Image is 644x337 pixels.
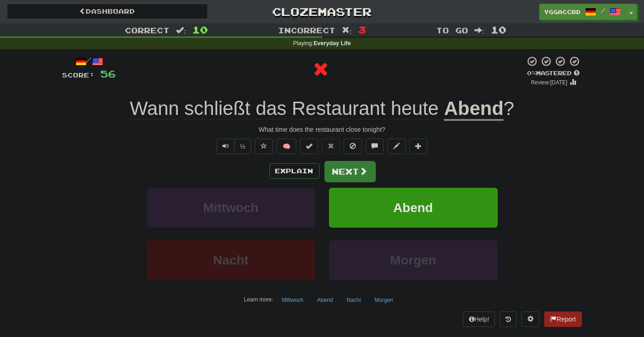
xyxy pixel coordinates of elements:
small: Review: [DATE] [531,79,567,86]
button: Favorite sentence (alt+f) [255,139,273,154]
button: Help! [463,311,495,327]
button: Edit sentence (alt+d) [387,139,406,154]
span: : [474,26,484,34]
span: 10 [491,24,506,35]
button: Nacht [342,293,366,307]
span: das [256,98,287,119]
button: Abend [329,188,498,228]
button: 🧠 [277,139,296,154]
span: Morgen [390,253,436,267]
button: Mittwoch [277,293,309,307]
button: Round history (alt+y) [500,311,517,327]
span: schließt [185,98,251,119]
span: 0 % [527,69,536,77]
span: To go [436,26,468,35]
small: Learn more: [244,296,273,303]
button: Mittwoch [147,188,315,228]
button: Morgen [329,240,498,280]
button: Ignore sentence (alt+i) [344,139,362,154]
u: Abend [444,98,504,121]
span: / [601,7,605,14]
div: Text-to-speech controls [215,139,252,154]
button: Explain [269,163,319,179]
a: yggaccBD / [539,4,626,20]
button: Report [544,311,582,327]
span: Wann [130,98,179,119]
span: : [342,26,352,34]
span: Restaurant [292,98,385,119]
div: What time does the restaurant close tonight? [62,125,582,134]
a: Clozemaster [222,4,422,20]
button: Add to collection (alt+a) [409,139,428,154]
span: Score: [62,71,95,79]
button: Reset to 0% Mastered (alt+r) [322,139,340,154]
strong: Everyday Life [314,40,351,47]
span: 56 [101,68,116,79]
div: / [62,56,116,67]
button: Morgen [370,293,398,307]
span: Incorrect [278,26,335,35]
span: Nacht [213,253,249,267]
button: Discuss sentence (alt+u) [366,139,384,154]
button: Set this sentence to 100% Mastered (alt+m) [300,139,318,154]
div: Mastered [526,69,582,78]
span: heute [391,98,438,119]
button: Play sentence audio (ctl+space) [216,139,235,154]
span: 10 [192,24,208,35]
span: Abend [393,201,433,215]
span: ? [504,98,514,119]
button: ½ [234,139,252,154]
span: : [176,26,186,34]
a: Dashboard [7,4,208,19]
span: 3 [358,24,366,35]
button: Next [325,161,376,182]
span: Mittwoch [203,201,258,215]
span: Correct [125,26,170,35]
button: Abend [312,293,338,307]
span: yggaccBD [544,8,581,16]
button: Nacht [147,240,315,280]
